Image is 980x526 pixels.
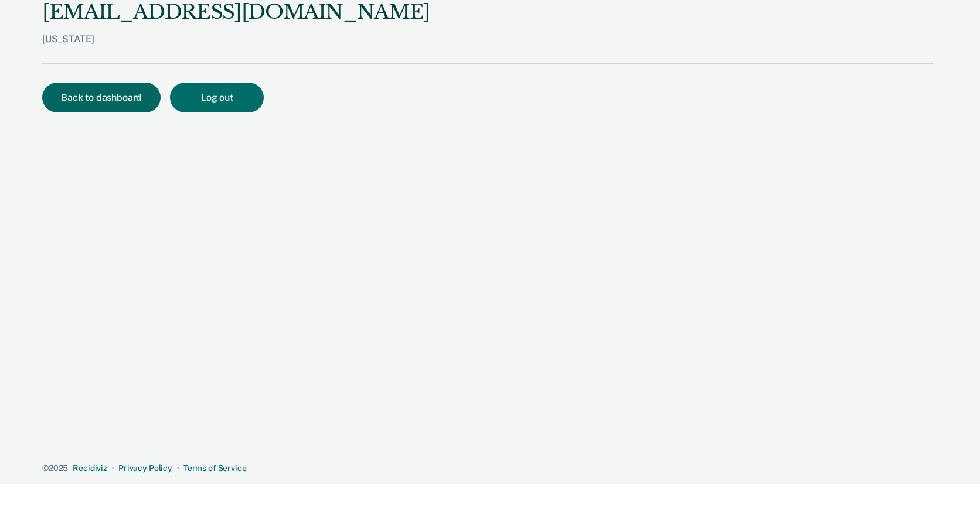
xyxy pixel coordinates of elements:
div: · · [42,463,933,473]
a: Privacy Policy [118,463,172,473]
a: Recidiviz [73,463,107,473]
span: © 2025 [42,463,68,473]
a: Terms of Service [183,463,247,473]
div: [US_STATE] [42,33,430,63]
a: Back to dashboard [42,93,170,103]
button: Back to dashboard [42,83,161,112]
button: Log out [170,83,264,112]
